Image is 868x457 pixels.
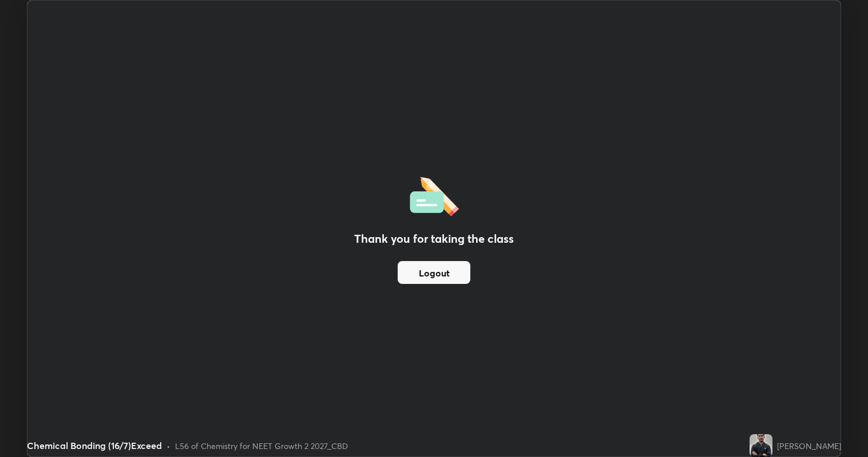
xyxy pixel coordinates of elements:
[777,440,841,452] div: [PERSON_NAME]
[354,230,514,247] h2: Thank you for taking the class
[398,261,470,284] button: Logout
[27,439,162,452] div: Chemical Bonding (16/7)Exceed
[410,173,459,217] img: offlineFeedback.1438e8b3.svg
[167,440,171,452] div: •
[750,434,772,457] img: 213def5e5dbf4e79a6b4beccebb68028.jpg
[175,440,348,452] div: L56 of Chemistry for NEET Growth 2 2027_CBD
